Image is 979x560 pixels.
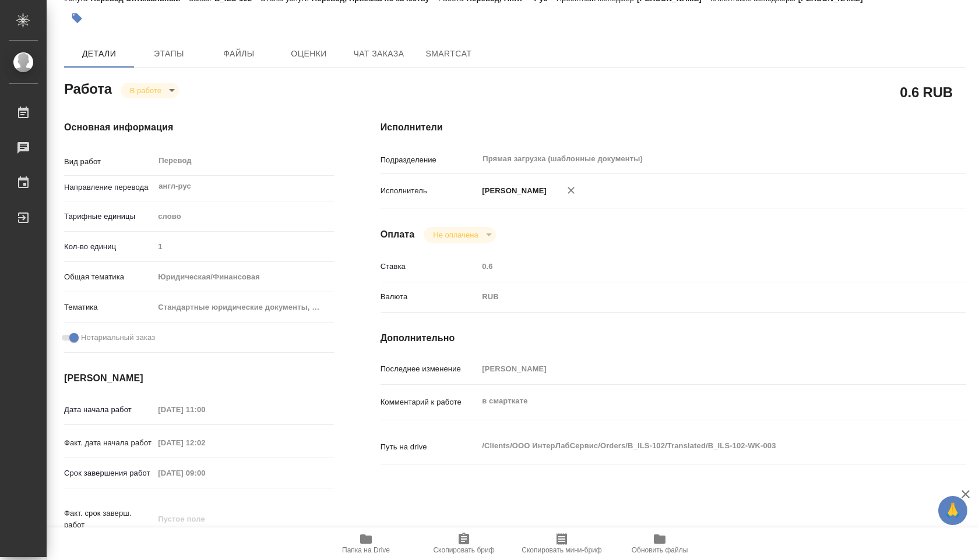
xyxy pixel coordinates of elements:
[64,5,90,31] button: Добавить тэг
[64,467,154,479] p: Срок завершения работ
[381,363,478,375] p: Последнее изменение
[381,396,478,408] p: Комментарий к работе
[632,546,688,554] span: Обновить файлы
[424,227,495,243] div: В работе
[64,371,334,385] h4: [PERSON_NAME]
[154,207,333,226] div: слово
[64,156,154,168] p: Вид работ
[64,211,154,222] p: Тарифные единицы
[154,238,333,255] input: Пустое поле
[64,508,154,531] p: Факт. срок заверш. работ
[381,441,478,453] p: Путь на drive
[381,228,415,242] h4: Оплата
[81,332,155,343] span: Нотариальный заказ
[281,47,337,61] span: Оценки
[154,511,256,527] input: Пустое поле
[154,434,256,451] input: Пустое поле
[381,261,478,272] p: Ставка
[381,185,478,197] p: Исполнитель
[64,182,154,193] p: Направление перевода
[154,465,256,481] input: Пустое поле
[478,391,917,411] textarea: в смарткате
[64,241,154,253] p: Кол-во единиц
[351,47,407,61] span: Чат заказа
[64,271,154,283] p: Общая тематика
[121,83,179,98] div: В работе
[64,77,112,98] h2: Работа
[478,287,917,307] div: RUB
[71,47,127,61] span: Детали
[943,498,963,523] span: 🙏
[513,527,611,560] button: Скопировать мини-бриф
[381,291,478,303] p: Валюта
[154,267,333,287] div: Юридическая/Финансовая
[381,154,478,166] p: Подразделение
[478,360,917,377] input: Пустое поле
[141,47,197,61] span: Этапы
[154,297,333,317] div: Стандартные юридические документы, договоры, уставы
[64,120,334,134] h4: Основная информация
[415,527,513,560] button: Скопировать бриф
[211,47,267,61] span: Файлы
[429,230,481,240] button: Не оплачена
[342,546,390,554] span: Папка на Drive
[938,496,967,525] button: 🙏
[64,302,154,313] p: Тематика
[478,185,547,197] p: [PERSON_NAME]
[317,527,415,560] button: Папка на Drive
[478,436,917,456] textarea: /Clients/ООО ИнтерЛабСервис/Orders/B_ILS-102/Translated/B_ILS-102-WK-003
[558,178,584,203] button: Удалить исполнителя
[126,86,165,95] button: В работе
[522,546,601,554] span: Скопировать мини-бриф
[611,527,709,560] button: Обновить файлы
[64,437,154,449] p: Факт. дата начала работ
[478,258,917,275] input: Пустое поле
[433,546,494,554] span: Скопировать бриф
[64,404,154,416] p: Дата начала работ
[421,47,477,61] span: SmartCat
[381,331,966,345] h4: Дополнительно
[381,120,966,134] h4: Исполнители
[900,82,953,102] h2: 0.6 RUB
[154,401,256,418] input: Пустое поле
